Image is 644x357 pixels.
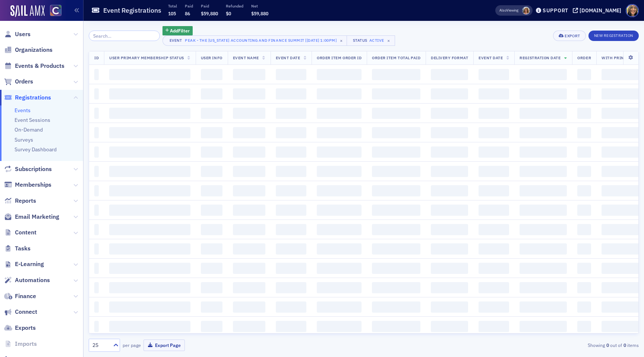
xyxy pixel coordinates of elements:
[233,282,265,293] span: ‌
[185,37,337,44] div: PEAK - The [US_STATE] Accounting and Finance Summit [[DATE] 1:00pm]
[276,69,306,80] span: ‌
[520,224,567,235] span: ‌
[15,292,36,300] span: Finance
[233,127,265,138] span: ‌
[4,324,36,332] a: Exports
[461,342,639,348] div: Showing out of items
[201,166,222,177] span: ‌
[4,94,51,102] a: Registrations
[369,38,384,43] div: Active
[520,69,567,80] span: ‌
[10,5,45,17] img: SailAMX
[92,341,109,349] div: 25
[201,282,222,293] span: ‌
[15,197,36,205] span: Reports
[520,88,567,99] span: ‌
[201,263,222,274] span: ‌
[226,3,243,9] p: Refunded
[276,282,306,293] span: ‌
[15,117,50,123] a: Event Sessions
[276,55,300,60] span: Event Date
[520,205,567,216] span: ‌
[372,69,420,80] span: ‌
[372,108,420,119] span: ‌
[479,88,509,99] span: ‌
[479,301,509,313] span: ‌
[94,263,99,274] span: ‌
[317,146,362,158] span: ‌
[577,321,591,332] span: ‌
[94,243,99,255] span: ‌
[479,243,509,255] span: ‌
[431,224,468,235] span: ‌
[317,55,362,60] span: Order Item Order ID
[168,3,177,9] p: Total
[4,46,53,54] a: Organizations
[577,263,591,274] span: ‌
[317,88,362,99] span: ‌
[276,224,306,235] span: ‌
[94,185,99,196] span: ‌
[372,185,420,196] span: ‌
[317,282,362,293] span: ‌
[577,69,591,80] span: ‌
[431,243,468,255] span: ‌
[577,243,591,255] span: ‌
[317,185,362,196] span: ‌
[162,35,348,46] button: EventPEAK - The [US_STATE] Accounting and Finance Summit [[DATE] 1:00pm]×
[15,308,37,316] span: Connect
[15,276,50,284] span: Automations
[372,263,420,274] span: ‌
[372,55,420,60] span: Order Item Total Paid
[4,340,37,348] a: Imports
[577,108,591,119] span: ‌
[201,10,218,16] span: $59,880
[233,146,265,158] span: ‌
[520,263,567,274] span: ‌
[15,165,52,173] span: Subscriptions
[577,205,591,216] span: ‌
[233,263,265,274] span: ‌
[317,127,362,138] span: ‌
[479,127,509,138] span: ‌
[372,224,420,235] span: ‌
[168,10,176,16] span: 105
[185,10,190,16] span: 86
[372,166,420,177] span: ‌
[233,55,259,60] span: Event Name
[317,205,362,216] span: ‌
[162,26,193,35] button: AddFilter
[276,263,306,274] span: ‌
[109,127,190,138] span: ‌
[4,260,44,268] a: E-Learning
[4,213,59,221] a: Email Marketing
[94,88,99,99] span: ‌
[431,282,468,293] span: ‌
[577,185,591,196] span: ‌
[15,94,51,102] span: Registrations
[94,205,99,216] span: ‌
[201,88,222,99] span: ‌
[4,165,52,173] a: Subscriptions
[94,55,99,60] span: ID
[276,243,306,255] span: ‌
[573,8,624,13] button: [DOMAIN_NAME]
[372,243,420,255] span: ‌
[15,146,57,153] a: Survey Dashboard
[201,127,222,138] span: ‌
[201,224,222,235] span: ‌
[109,205,190,216] span: ‌
[109,321,190,332] span: ‌
[338,37,345,44] span: ×
[109,282,190,293] span: ‌
[479,263,509,274] span: ‌
[233,224,265,235] span: ‌
[479,69,509,80] span: ‌
[372,127,420,138] span: ‌
[276,146,306,158] span: ‌
[431,205,468,216] span: ‌
[317,69,362,80] span: ‌
[109,243,190,255] span: ‌
[520,55,561,60] span: Registration Date
[479,166,509,177] span: ‌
